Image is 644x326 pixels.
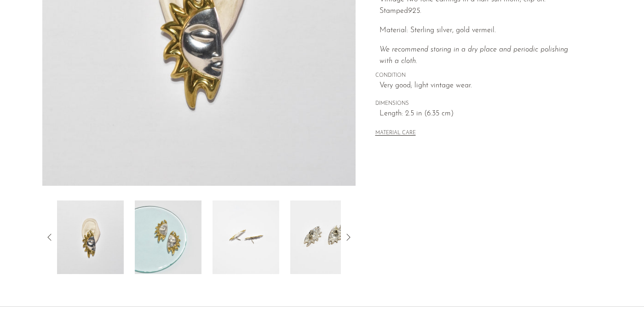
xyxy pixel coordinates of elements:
img: Sun Statement Earrings [135,200,201,274]
span: Length: 2.5 in (6.35 cm) [379,108,582,120]
p: Material: Sterling silver, gold vermeil. [379,25,582,37]
button: MATERIAL CARE [375,130,416,137]
img: Sun Statement Earrings [57,200,124,274]
i: We recommend storing in a dry place and periodic polishing with a cloth. [379,46,568,65]
em: 925. [408,7,421,15]
img: Sun Statement Earrings [290,200,357,274]
img: Sun Statement Earrings [213,200,279,274]
span: DIMENSIONS [375,100,582,108]
span: Very good; light vintage wear. [379,80,582,92]
span: CONDITION [375,72,582,80]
